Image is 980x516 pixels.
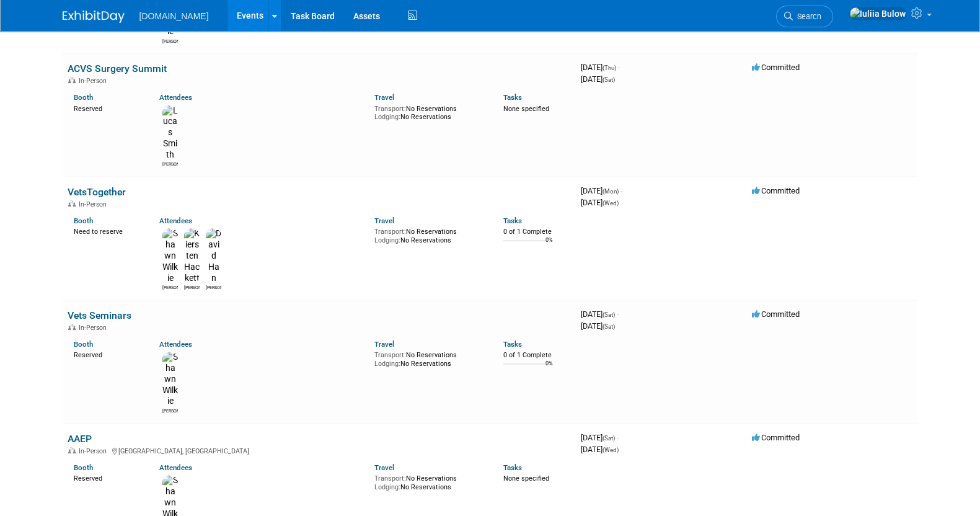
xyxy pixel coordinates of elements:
a: Booth [74,93,93,102]
span: Committed [752,433,800,442]
span: Transport: [374,351,406,359]
div: Reserved [74,102,141,113]
span: [DATE] [581,74,615,84]
span: In-Person [79,447,110,455]
span: In-Person [79,200,110,208]
img: Lucas Smith [162,105,178,161]
img: Shawn Wilkie [162,352,178,407]
div: 0 of 1 Complete [503,228,571,236]
span: Lodging: [374,360,400,368]
a: Attendees [159,216,192,225]
span: [DATE] [581,63,620,72]
div: Lucas Smith [162,160,178,167]
span: (Thu) [603,64,616,71]
a: AAEP [68,433,92,445]
img: Shawn Wilkie [162,228,178,283]
div: Shawn Wilkie [162,283,178,291]
a: Tasks [503,216,522,225]
span: - [618,63,620,72]
span: [DATE] [581,321,615,331]
span: Transport: [374,474,406,483]
div: Shawn Wilkie [162,37,178,45]
span: [DATE] [581,309,619,319]
span: Lodging: [374,483,400,491]
a: Travel [374,93,394,102]
div: No Reservations No Reservations [374,349,485,368]
span: Committed [752,309,800,319]
a: Attendees [159,93,192,102]
span: (Mon) [603,188,619,195]
div: No Reservations No Reservations [374,225,485,244]
span: [DOMAIN_NAME] [139,11,209,21]
span: None specified [503,474,549,483]
img: Iuliia Bulow [849,7,906,20]
a: Booth [74,463,93,472]
div: Reserved [74,349,141,360]
span: (Sat) [603,76,615,83]
div: David Han [206,283,221,291]
div: No Reservations No Reservations [374,102,485,122]
span: Transport: [374,105,406,113]
a: Travel [374,340,394,349]
span: (Sat) [603,311,615,318]
td: 0% [545,237,553,254]
span: Committed [752,63,800,72]
span: [DATE] [581,198,619,207]
img: In-Person Event [68,447,76,453]
a: Tasks [503,340,522,349]
img: Kiersten Hackett [184,228,200,283]
span: Transport: [374,228,406,236]
div: No Reservations No Reservations [374,472,485,491]
span: - [620,186,622,195]
img: David Han [206,228,221,283]
a: Attendees [159,340,192,349]
span: (Sat) [603,323,615,330]
div: Shawn Wilkie [162,407,178,414]
img: In-Person Event [68,324,76,330]
a: Vets Seminars [68,309,131,321]
div: Kiersten Hackett [184,283,200,291]
span: (Sat) [603,435,615,442]
div: Reserved [74,472,141,483]
a: Search [776,6,833,27]
span: Committed [752,186,800,195]
span: In-Person [79,324,110,332]
a: Tasks [503,93,522,102]
span: Lodging: [374,236,400,244]
span: Lodging: [374,113,400,121]
span: None specified [503,105,549,113]
a: Booth [74,340,93,349]
span: (Wed) [603,447,619,453]
span: - [617,309,619,319]
a: Travel [374,463,394,472]
span: (Wed) [603,200,619,207]
div: Need to reserve [74,225,141,236]
a: Booth [74,216,93,225]
div: 0 of 1 Complete [503,351,571,360]
span: Search [793,12,821,21]
a: VetsTogether [68,186,126,198]
div: [GEOGRAPHIC_DATA], [GEOGRAPHIC_DATA] [68,445,571,455]
a: ACVS Surgery Summit [68,63,167,74]
span: [DATE] [581,433,619,442]
span: [DATE] [581,186,622,195]
a: Travel [374,216,394,225]
a: Attendees [159,463,192,472]
td: 0% [545,360,553,377]
img: ExhibitDay [63,11,125,23]
img: In-Person Event [68,200,76,207]
img: In-Person Event [68,77,76,83]
span: [DATE] [581,445,619,454]
span: In-Person [79,77,110,85]
span: - [617,433,619,442]
a: Tasks [503,463,522,472]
